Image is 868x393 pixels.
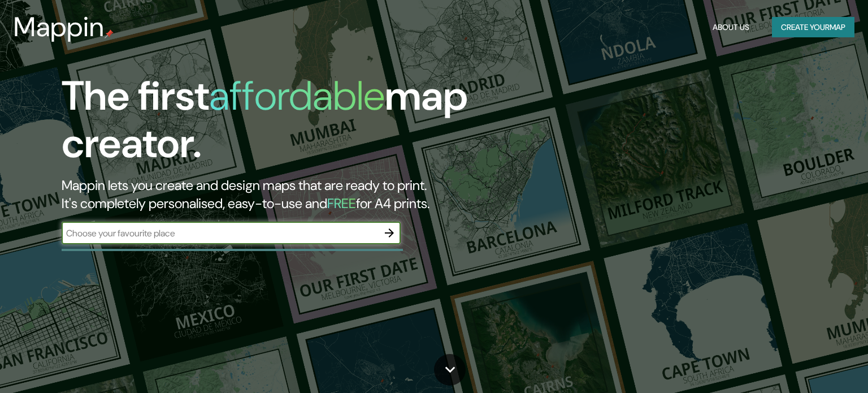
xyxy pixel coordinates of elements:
h1: The first map creator. [62,72,496,176]
iframe: Help widget launcher [767,349,856,381]
h3: Mappin [14,11,105,43]
input: Choose your favourite place [62,227,378,240]
button: Create yourmap [772,17,854,38]
h5: FREE [327,195,356,212]
h2: Mappin lets you create and design maps that are ready to print. It's completely personalised, eas... [62,176,496,213]
img: mappin-pin [105,29,114,38]
button: About Us [708,17,754,38]
h1: affordable [209,70,385,122]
